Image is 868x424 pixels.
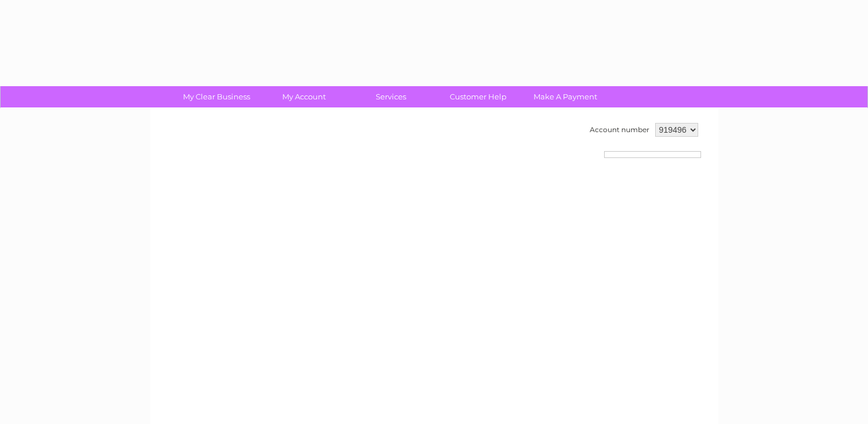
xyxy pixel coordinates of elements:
a: My Clear Business [169,86,264,107]
a: Make A Payment [518,86,613,107]
td: Account number [587,120,652,140]
a: Customer Help [431,86,526,107]
a: Services [344,86,438,107]
a: My Account [256,86,351,107]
